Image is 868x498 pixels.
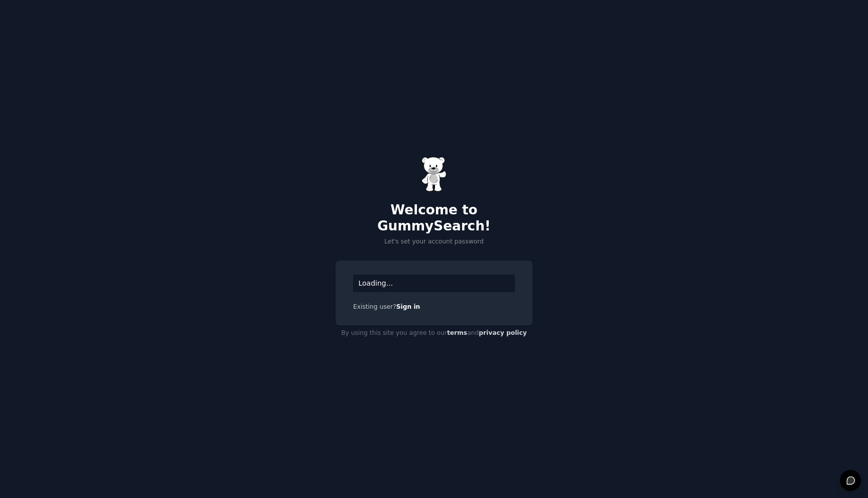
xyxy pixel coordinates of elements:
[336,202,532,234] h2: Welcome to GummySearch!
[336,237,532,246] p: Let's set your account password
[447,329,467,336] a: terms
[353,303,396,310] span: Existing user?
[396,303,420,310] a: Sign in
[421,157,447,192] img: Gummy Bear
[353,275,515,292] div: Loading...
[336,325,532,341] div: By using this site you agree to our and
[479,329,527,336] a: privacy policy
